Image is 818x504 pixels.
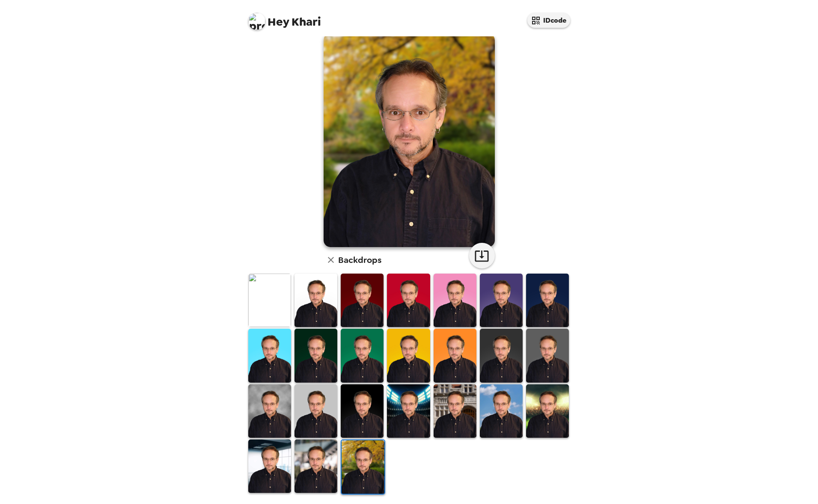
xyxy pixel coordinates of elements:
[248,13,265,30] img: profile pic
[248,9,321,28] span: Khari
[248,274,291,327] img: Original
[324,33,495,247] img: user
[268,14,289,29] span: Hey
[527,13,570,28] button: IDcode
[338,253,381,267] h6: Backdrops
